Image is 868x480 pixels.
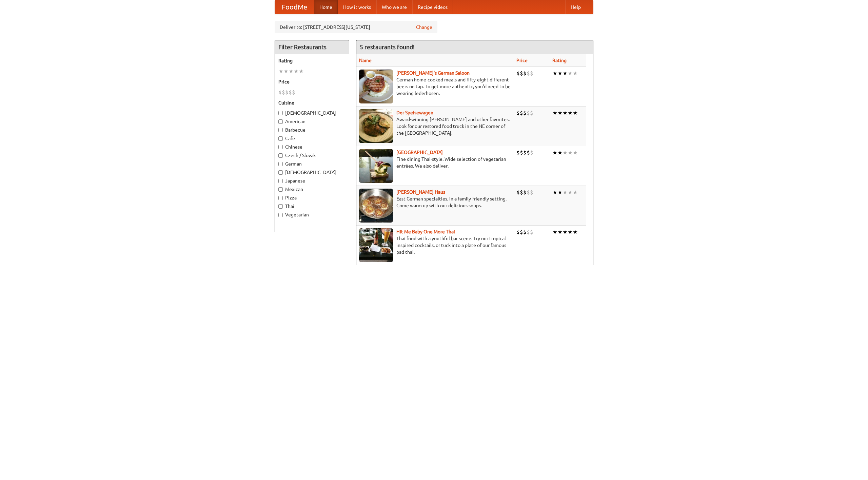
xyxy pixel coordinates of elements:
a: Who we are [376,0,412,14]
input: Pizza [278,196,283,200]
li: $ [523,149,527,156]
li: ★ [568,189,573,196]
label: Pizza [278,194,346,201]
li: ★ [552,228,557,236]
li: $ [516,109,520,117]
input: American [278,119,283,124]
h4: Filter Restaurants [275,40,349,54]
li: $ [530,228,533,236]
label: German [278,160,346,167]
label: [DEMOGRAPHIC_DATA] [278,169,346,176]
a: Price [516,58,528,63]
li: ★ [573,189,578,196]
li: ★ [568,109,573,117]
p: East German specialties, in a family-friendly setting. Come warm up with our delicious soups. [359,195,511,209]
input: Vegetarian [278,213,283,217]
li: ★ [568,149,573,156]
a: Hit Me Baby One More Thai [396,229,455,234]
p: German home-cooked meals and fifty-eight different beers on tap. To get more authentic, you'd nee... [359,76,511,97]
input: Mexican [278,187,283,192]
img: babythai.jpg [359,228,393,262]
li: ★ [573,228,578,236]
h5: Price [278,78,346,85]
input: Cafe [278,136,283,141]
li: ★ [552,109,557,117]
li: ★ [563,228,568,236]
input: [DEMOGRAPHIC_DATA] [278,111,283,115]
li: ★ [294,68,299,75]
li: ★ [283,68,289,75]
li: ★ [573,109,578,117]
li: ★ [299,68,304,75]
label: American [278,118,346,125]
li: $ [292,89,295,96]
img: esthers.jpg [359,70,393,103]
p: Thai food with a youthful bar scene. Try our tropical inspired cocktails, or tuck into a plate of... [359,235,511,255]
a: FoodMe [275,0,314,14]
label: Vegetarian [278,211,346,218]
a: Name [359,58,372,63]
div: Deliver to: [STREET_ADDRESS][US_STATE] [275,21,437,33]
li: $ [278,89,282,96]
li: $ [523,70,527,77]
label: [DEMOGRAPHIC_DATA] [278,110,346,116]
li: ★ [289,68,294,75]
li: $ [527,149,530,156]
img: kohlhaus.jpg [359,189,393,223]
li: $ [516,189,520,196]
p: Award-winning [PERSON_NAME] and other favorites. Look for our restored food truck in the NE corne... [359,116,511,136]
input: [DEMOGRAPHIC_DATA] [278,170,283,175]
li: $ [520,70,523,77]
img: speisewagen.jpg [359,109,393,143]
li: $ [520,149,523,156]
li: $ [530,149,533,156]
li: $ [289,89,292,96]
a: Der Speisewagen [396,110,433,115]
h5: Rating [278,57,346,64]
li: $ [530,70,533,77]
label: Cafe [278,135,346,142]
li: $ [285,89,289,96]
li: ★ [568,70,573,77]
li: ★ [557,149,563,156]
a: Help [565,0,586,14]
li: $ [530,109,533,117]
li: ★ [573,70,578,77]
li: ★ [563,70,568,77]
h5: Cuisine [278,99,346,106]
b: [PERSON_NAME]'s German Saloon [396,70,470,76]
li: $ [516,149,520,156]
li: ★ [278,68,283,75]
img: satay.jpg [359,149,393,183]
label: Chinese [278,143,346,150]
li: $ [516,70,520,77]
li: ★ [557,228,563,236]
label: Mexican [278,186,346,193]
li: $ [282,89,285,96]
input: Czech / Slovak [278,153,283,158]
label: Barbecue [278,127,346,133]
li: ★ [563,149,568,156]
li: ★ [552,149,557,156]
li: $ [523,109,527,117]
li: $ [527,109,530,117]
label: Japanese [278,177,346,184]
input: Chinese [278,145,283,149]
a: Home [314,0,338,14]
li: ★ [568,228,573,236]
li: $ [527,189,530,196]
li: $ [523,189,527,196]
li: $ [527,228,530,236]
li: ★ [563,189,568,196]
input: Japanese [278,179,283,183]
a: How it works [338,0,376,14]
a: [GEOGRAPHIC_DATA] [396,150,443,155]
p: Fine dining Thai-style. Wide selection of vegetarian entrées. We also deliver. [359,156,511,169]
a: Change [416,24,432,31]
li: $ [523,228,527,236]
li: ★ [552,189,557,196]
a: [PERSON_NAME] Haus [396,189,445,195]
